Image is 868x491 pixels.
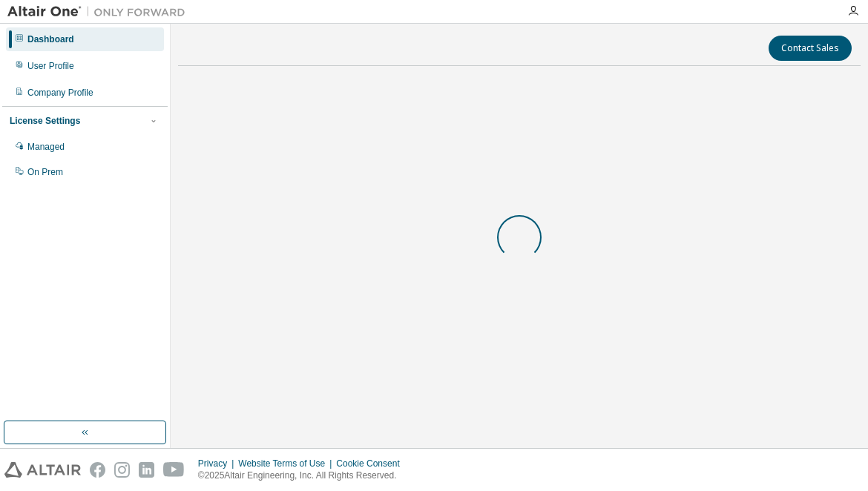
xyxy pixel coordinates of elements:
img: youtube.svg [163,462,185,478]
div: User Profile [27,60,74,72]
div: Cookie Consent [336,458,408,469]
div: Dashboard [27,33,74,45]
div: Company Profile [27,87,93,99]
img: facebook.svg [90,462,105,478]
div: On Prem [27,166,63,178]
img: linkedin.svg [139,462,154,478]
div: Managed [27,141,65,153]
p: © 2025 Altair Engineering, Inc. All Rights Reserved. [198,469,409,482]
div: Website Terms of Use [238,458,336,469]
img: altair_logo.svg [4,462,81,478]
div: License Settings [10,115,80,127]
img: Altair One [7,4,193,19]
div: Privacy [198,458,238,469]
button: Contact Sales [769,36,852,61]
img: instagram.svg [114,462,130,478]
